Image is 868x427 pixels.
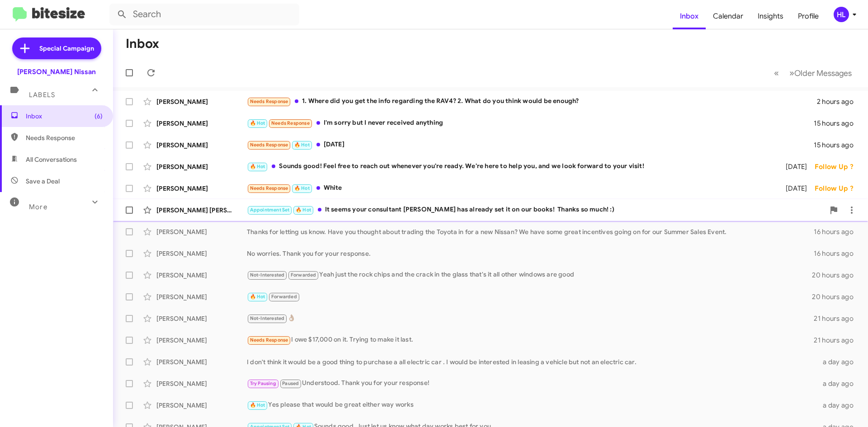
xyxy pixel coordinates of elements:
div: a day ago [817,357,861,366]
div: [PERSON_NAME] [156,379,247,388]
nav: Page navigation example [769,64,857,82]
span: Needs Response [26,133,103,142]
span: Paused [282,380,299,386]
div: Follow Up ? [815,162,861,171]
div: [PERSON_NAME] [156,249,247,258]
div: [DATE] [247,140,814,150]
div: 16 hours ago [814,249,861,258]
div: [PERSON_NAME] [156,292,247,301]
div: 👌🏽 [247,313,814,324]
button: HL [826,7,858,22]
div: Sounds good! Feel free to reach out whenever you're ready. We're here to help you, and we look fo... [247,161,774,172]
a: Special Campaign [12,38,101,59]
span: 🔥 Hot [250,402,265,408]
span: Save a Deal [26,177,60,186]
span: Appointment Set [250,207,290,213]
span: Special Campaign [39,44,94,53]
span: 🔥 Hot [296,207,311,213]
div: [PERSON_NAME] [156,97,247,106]
span: 🔥 Hot [250,294,265,300]
div: 21 hours ago [814,336,861,345]
div: Yes please that would be great either way works [247,400,817,410]
div: 16 hours ago [814,227,861,236]
div: 15 hours ago [814,141,861,150]
span: Needs Response [250,337,288,343]
span: All Conversations [26,155,77,164]
div: a day ago [817,401,861,410]
span: Inbox [26,112,103,121]
div: [DATE] [774,162,815,171]
a: Insights [750,3,791,29]
span: Needs Response [271,120,310,126]
div: I don't think it would be a good thing to purchase a all electric car . I would be interested in ... [247,357,817,366]
div: [PERSON_NAME] [156,314,247,323]
div: 20 hours ago [812,292,861,301]
span: Forwarded [288,271,318,280]
span: Not-Interested [250,272,285,278]
span: (6) [94,112,103,121]
div: No worries. Thank you for your response. [247,249,814,258]
button: Previous [769,64,784,82]
div: [PERSON_NAME] [156,271,247,280]
h1: Inbox [126,37,159,51]
a: Calendar [706,3,750,29]
span: 🔥 Hot [294,142,310,148]
span: Labels [29,91,55,99]
div: 15 hours ago [814,119,861,128]
div: [PERSON_NAME] [156,162,247,171]
div: a day ago [817,379,861,388]
span: Older Messages [794,68,852,78]
div: [PERSON_NAME] [PERSON_NAME] [156,206,247,215]
div: [PERSON_NAME] Nissan [17,67,96,76]
div: It seems your consultant [PERSON_NAME] has already set it on our books! Thanks so much! :) [247,205,825,215]
span: Needs Response [250,185,288,191]
span: 🔥 Hot [250,120,265,126]
div: [PERSON_NAME] [156,141,247,150]
div: [PERSON_NAME] [156,401,247,410]
button: Next [784,64,857,82]
div: 21 hours ago [814,314,861,323]
div: [PERSON_NAME] [156,184,247,193]
div: [PERSON_NAME] [156,227,247,236]
span: More [29,203,47,211]
div: Thanks for letting us know. Have you thought about trading the Toyota in for a new Nissan? We hav... [247,227,814,236]
span: 🔥 Hot [250,164,265,169]
div: 2 hours ago [817,97,861,106]
div: Understood. Thank you for your response! [247,378,817,389]
input: Search [109,4,299,25]
a: Inbox [673,3,706,29]
div: I'm sorry but I never received anything [247,118,814,128]
span: Needs Response [250,142,288,148]
div: White [247,183,774,193]
div: [PERSON_NAME] [156,357,247,366]
div: [DATE] [774,184,815,193]
span: Forwarded [269,293,299,301]
div: 1. Where did you get the info regarding the RAV4? 2. What do you think would be enough? [247,96,817,107]
div: Follow Up ? [815,184,861,193]
div: [PERSON_NAME] [156,336,247,345]
div: HL [834,7,849,22]
span: Try Pausing [250,380,276,386]
div: I owe $17,000 on it. Trying to make it last. [247,335,814,345]
div: 20 hours ago [812,271,861,280]
span: Not-Interested [250,315,285,321]
span: » [789,67,794,79]
span: Needs Response [250,99,288,104]
span: 🔥 Hot [294,185,310,191]
div: [PERSON_NAME] [156,119,247,128]
a: Profile [791,3,826,29]
div: Yeah just the rock chips and the crack in the glass that's it all other windows are good [247,270,812,280]
span: « [774,67,779,79]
